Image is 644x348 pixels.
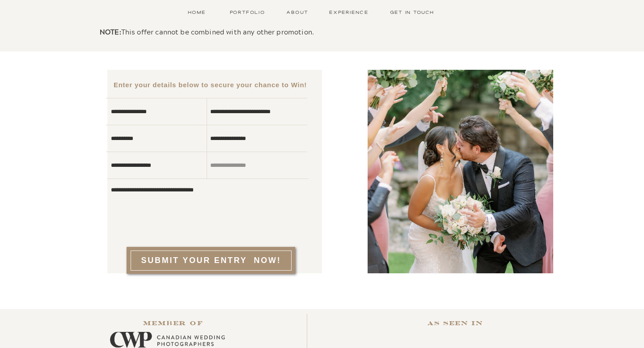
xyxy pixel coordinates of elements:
b: NOTE: [100,26,121,37]
h2: AS SEEN IN [394,318,517,332]
a: Experience [327,8,370,16]
h3: Enter your details below to secure your chance to Win! [109,80,312,93]
a: Get in Touch [387,8,437,16]
a: Home [182,8,211,16]
h2: Member of [129,318,218,332]
a: About [284,8,310,16]
a: Portfolio [228,8,267,16]
a: Submit your Entry Now! [137,255,285,267]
